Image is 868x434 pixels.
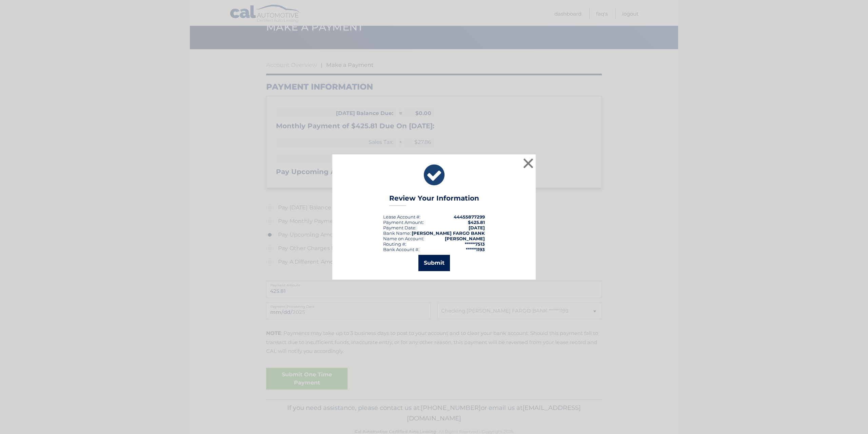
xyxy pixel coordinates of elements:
[383,225,416,230] div: :
[383,236,424,241] div: Name on Account:
[469,225,485,230] span: [DATE]
[383,230,411,236] div: Bank Name:
[521,156,535,170] button: ×
[383,214,420,220] div: Lease Account #:
[383,241,406,247] div: Routing #:
[412,230,485,236] strong: [PERSON_NAME] FARGO BANK
[454,214,485,220] strong: 44455877299
[383,247,419,252] div: Bank Account #:
[445,236,485,241] strong: [PERSON_NAME]
[468,220,485,225] span: $425.81
[389,194,479,206] h3: Review Your Information
[383,225,415,230] span: Payment Date
[383,220,424,225] div: Payment Amount:
[418,255,450,271] button: Submit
